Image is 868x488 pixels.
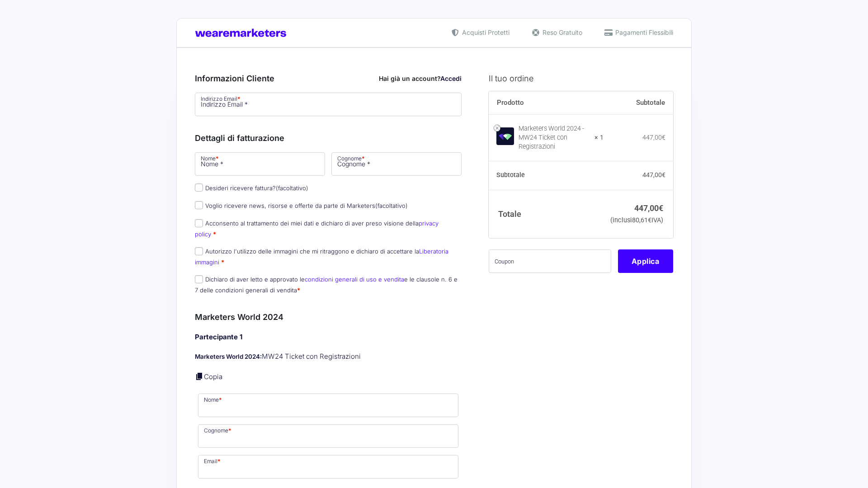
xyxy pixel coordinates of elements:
bdi: 447,00 [634,203,663,213]
label: Desideri ricevere fattura? [195,184,308,192]
h4: Partecipante 1 [195,332,462,343]
span: € [662,171,665,178]
label: Acconsento al trattamento dei miei dati e dichiaro di aver preso visione della [195,220,439,237]
h3: Informazioni Cliente [195,72,462,84]
strong: Marketers World 2024: [195,353,262,360]
th: Prodotto [489,91,604,115]
input: Nome * [195,152,325,176]
span: € [659,203,663,213]
div: Hai già un account? [379,74,462,83]
a: Liberatoria immagini [195,248,448,265]
span: 80,61 [632,216,651,224]
p: MW24 Ticket con Registrazioni [195,352,462,362]
a: Copia i dettagli dell'acquirente [195,372,204,381]
input: Indirizzo Email * [195,93,462,116]
input: Acconsento al trattamento dei miei dati e dichiaro di aver preso visione dellaprivacy policy [195,219,203,227]
h3: Dettagli di fatturazione [195,132,462,144]
span: Acquisti Protetti [460,28,509,37]
th: Subtotale [489,161,604,190]
h3: Marketers World 2024 [195,311,462,323]
input: Coupon [489,249,611,273]
input: Desideri ricevere fattura?(facoltativo) [195,183,203,192]
a: condizioni generali di uso e vendita [305,276,404,283]
label: Dichiaro di aver letto e approvato le e le clausole n. 6 e 7 delle condizioni generali di vendita [195,276,458,293]
span: Pagamenti Flessibili [613,28,673,37]
strong: × 1 [594,133,604,142]
input: Dichiaro di aver letto e approvato lecondizioni generali di uso e venditae le clausole n. 6 e 7 d... [195,275,203,283]
label: Voglio ricevere news, risorse e offerte da parte di Marketers [195,202,408,209]
h3: Il tuo ordine [489,72,673,84]
small: (inclusi IVA) [610,216,663,224]
button: Applica [618,249,673,273]
a: Accedi [440,75,462,82]
span: (facoltativo) [276,184,308,192]
a: Copia [204,372,222,381]
th: Subtotale [604,91,673,115]
bdi: 447,00 [642,171,665,178]
img: Marketers World 2024 - MW24 Ticket con Registrazioni [496,127,514,145]
span: € [648,216,651,224]
span: € [662,134,665,141]
span: Reso Gratuito [540,28,582,37]
input: Voglio ricevere news, risorse e offerte da parte di Marketers(facoltativo) [195,201,203,209]
th: Totale [489,190,604,238]
div: Marketers World 2024 - MW24 Ticket con Registrazioni [519,124,589,151]
input: Autorizzo l'utilizzo delle immagini che mi ritraggono e dichiaro di accettare laLiberatoria immagini [195,247,203,255]
label: Autorizzo l'utilizzo delle immagini che mi ritraggono e dichiaro di accettare la [195,248,448,265]
bdi: 447,00 [642,134,665,141]
input: Cognome * [331,152,462,176]
a: privacy policy [195,220,439,237]
span: (facoltativo) [375,202,408,209]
